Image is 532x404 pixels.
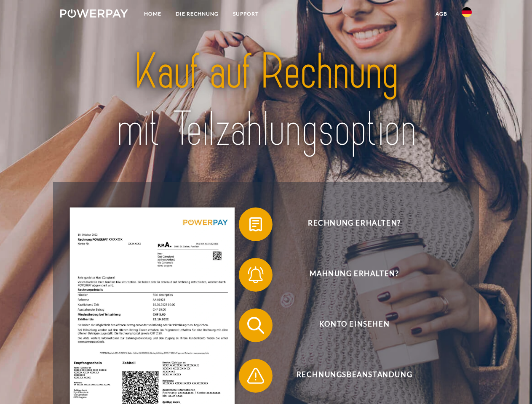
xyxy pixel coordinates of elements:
img: logo-powerpay-white.svg [60,9,128,18]
img: title-powerpay_de.svg [80,40,452,161]
a: Home [137,6,168,21]
span: Rechnung erhalten? [251,207,457,241]
span: Rechnungsbeanstandung [251,359,457,393]
img: qb_warning.svg [245,365,266,386]
img: de [462,7,472,17]
span: Konto einsehen [251,308,457,342]
img: qb_bell.svg [245,264,266,285]
button: Rechnung erhalten? [239,207,458,241]
a: DIE RECHNUNG [168,6,226,21]
button: Konto einsehen [239,308,458,342]
button: Rechnungsbeanstandung [239,359,458,393]
img: qb_bill.svg [245,214,266,235]
button: Mahnung erhalten? [239,258,458,292]
span: Mahnung erhalten? [251,258,457,292]
a: agb [428,6,454,21]
a: SUPPORT [226,6,266,21]
img: qb_search.svg [245,315,266,336]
